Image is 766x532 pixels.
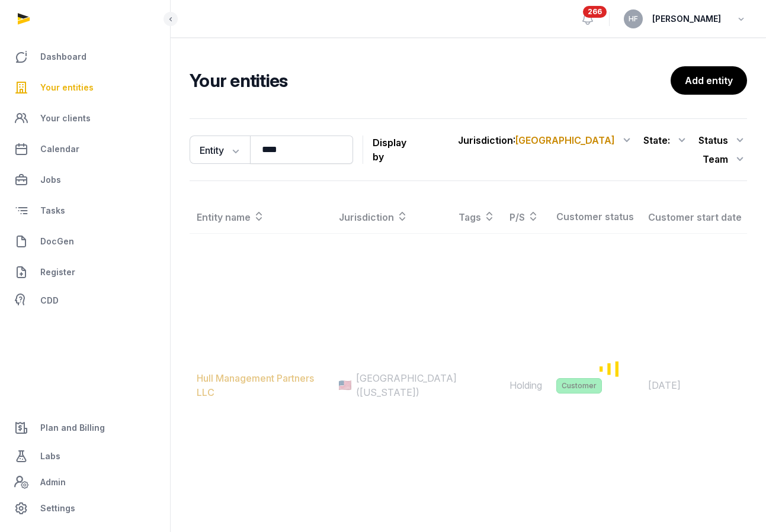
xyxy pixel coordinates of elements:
a: Jobs [9,166,161,194]
button: Entity [190,136,250,164]
span: Dashboard [40,50,86,64]
a: Your clients [9,104,161,133]
span: Labs [40,449,60,463]
span: [PERSON_NAME] [652,12,721,26]
div: Jurisdiction [458,131,634,150]
span: : [668,133,670,147]
a: Plan and Billing [9,414,161,442]
h2: Your entities [190,70,671,91]
span: [GEOGRAPHIC_DATA] [515,134,615,146]
span: Register [40,265,75,279]
a: Settings [9,494,161,523]
p: Display by [373,133,416,166]
a: Dashboard [9,43,161,71]
span: CDD [40,294,59,308]
a: Labs [9,442,161,470]
span: 266 [583,6,607,18]
span: : [513,133,615,147]
a: Register [9,258,161,286]
div: Status [698,131,747,150]
div: State [643,131,689,150]
a: Your entities [9,73,161,102]
span: Settings [40,501,75,515]
span: HF [629,15,638,22]
a: DocGen [9,227,161,256]
a: CDD [9,289,161,312]
span: Your clients [40,111,91,125]
span: Your entities [40,80,94,95]
div: Team [703,150,747,169]
span: Plan and Billing [40,421,105,435]
span: Calendar [40,142,79,156]
span: Tasks [40,204,65,218]
a: Tasks [9,196,161,225]
span: DocGen [40,234,74,249]
span: Admin [40,475,66,489]
span: Jobs [40,173,61,187]
a: Calendar [9,135,161,163]
a: Add entity [671,66,747,95]
a: Admin [9,470,161,494]
button: HF [624,9,643,28]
